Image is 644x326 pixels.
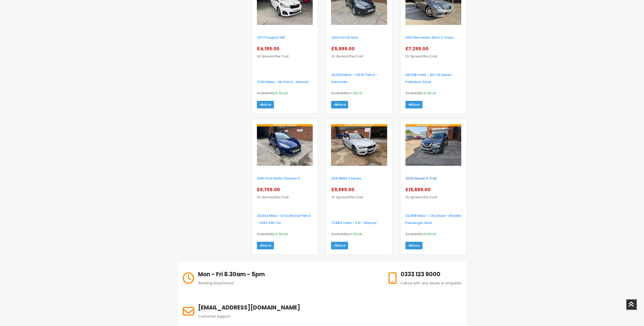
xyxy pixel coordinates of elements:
span: In Stock [275,91,288,95]
p: 23,943 Miles - 1Lt EcoBoost Petrol - ONLY £35 Tax [257,212,313,226]
p: 73,884 miles - 2 ltr - Manual [331,219,387,226]
a: 2012 Mercedes-Benz E-Class [405,35,454,40]
span: £4,195.00 [257,45,282,52]
p: 40,500 Miles - 1.60 ltr Petrol - Automatic [331,71,387,86]
p: Availability: [257,231,313,238]
p: 68,048 miles - 3Ltr V6 Diesel - Palladium Silver [405,71,461,86]
p: Or Spread the Cost [331,45,387,60]
a: More [405,101,422,108]
a: 2014 Ford B-Max [331,35,358,40]
h6: Mon - Fri 8.30am - 5pm [198,270,265,279]
h6: [EMAIL_ADDRESS][DOMAIN_NAME] [198,303,300,312]
p: Or Spread the Cost [405,186,461,201]
a: £7,295.00 [405,47,431,52]
a: £5,995.00 [331,47,356,52]
a: £15,695.00 [405,188,433,192]
span: Call us with any issues or enquiries [401,281,461,286]
p: Availability: [331,90,387,97]
p: Or Spread the Cost [257,45,313,60]
img: 2020-nissan-x-trail [405,124,461,166]
p: 32,958 Miles - 1.7Lt Diesel - Mobility Passenger Seat [405,212,461,226]
p: Availability: [405,90,461,97]
span: £7,295.00 [405,45,431,52]
span: In Stock [424,232,436,236]
p: Or Spread the Cost [405,45,461,60]
a: £9,995.00 [331,188,356,192]
a: 2015 Ford Fiesta Titanium X [257,176,300,181]
p: Or Spread the Cost [331,186,387,201]
span: Working Days/Hours [198,281,234,286]
span: £9,995.00 [331,186,356,193]
a: More [331,242,348,249]
a: £9,795.00 [257,188,282,192]
span: £9,795.00 [257,186,282,193]
a: More [257,101,274,108]
a: More [405,242,422,249]
p: 71,061 Miles - 1Ltr Petrol - Manual [257,78,313,86]
a: More [331,101,348,108]
span: In Stock [275,232,288,236]
span: In Stock [349,91,362,95]
span: In Stock [424,91,436,95]
span: Customer support [198,314,231,319]
span: £15,695.00 [405,186,433,193]
a: £4,195.00 [257,47,282,52]
a: More [257,242,274,249]
p: Availability: [257,90,313,97]
h6: 0333 123 9000 [401,270,461,279]
p: Availability: [405,231,461,238]
img: 2015-bmw-3-series [331,124,387,166]
a: 2020 Nissan X-Trail [405,176,437,181]
span: In Stock [349,232,362,236]
p: Or Spread the Cost [257,186,313,201]
img: 2015-ford-fiesta-titanium-x [257,124,313,166]
p: Availability: [331,231,387,238]
a: 2017 Peugeot 108 [257,35,285,40]
a: 2015 BMW 3 Series [331,176,361,181]
span: £5,995.00 [331,45,356,52]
